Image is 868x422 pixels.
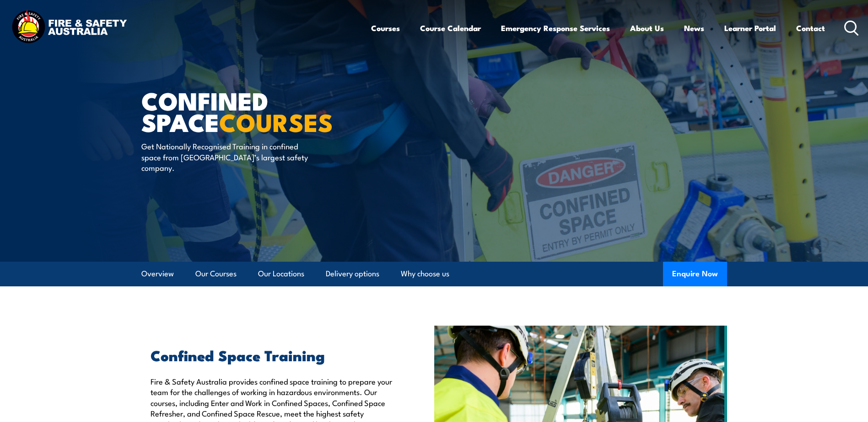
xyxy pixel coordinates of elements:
a: Why choose us [401,262,449,286]
a: Overview [141,262,174,286]
h2: Confined Space Training [151,348,392,361]
a: News [684,16,704,40]
button: Enquire Now [663,262,727,286]
a: Our Locations [258,262,304,286]
a: Courses [371,16,400,40]
a: Course Calendar [420,16,481,40]
a: Delivery options [326,262,379,286]
a: About Us [630,16,664,40]
a: Emergency Response Services [501,16,610,40]
h1: Confined Space [141,90,367,132]
strong: COURSES [219,102,333,140]
a: Contact [796,16,825,40]
p: Get Nationally Recognised Training in confined space from [GEOGRAPHIC_DATA]’s largest safety comp... [141,141,308,173]
a: Our Courses [195,262,237,286]
a: Learner Portal [724,16,776,40]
